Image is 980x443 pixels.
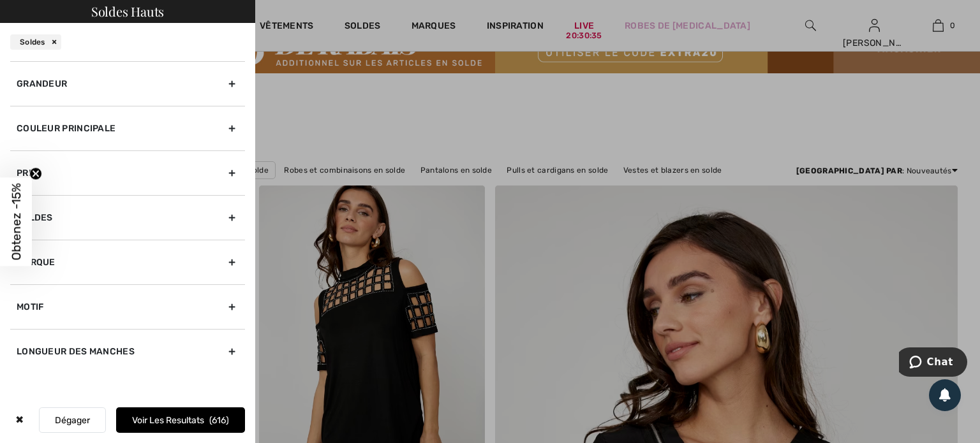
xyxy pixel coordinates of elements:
div: Soldes [10,34,61,50]
span: 616 [209,415,229,426]
div: Marque [10,240,245,284]
button: Close teaser [29,167,42,180]
button: Dégager [39,407,106,433]
div: Soldes [10,195,245,240]
span: Obtenez -15% [9,183,24,260]
button: Voir les resultats616 [116,407,245,433]
iframe: Ouvre un widget dans lequel vous pouvez chatter avec l’un de nos agents [899,347,967,379]
div: Longueur des manches [10,329,245,374]
div: Couleur Principale [10,106,245,150]
div: Motif [10,284,245,329]
div: Prix [10,150,245,195]
div: Grandeur [10,61,245,106]
div: ✖ [10,407,29,433]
